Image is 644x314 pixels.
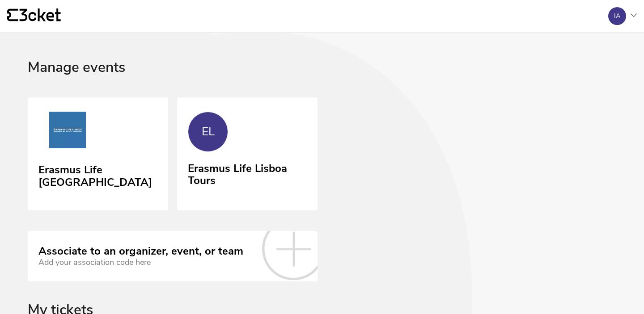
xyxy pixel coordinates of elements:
[38,258,243,267] div: Add your association code here
[188,159,307,187] div: Erasmus Life Lisboa Tours
[38,245,243,258] div: Associate to an organizer, event, or team
[38,112,97,152] img: Erasmus Life Lisboa
[202,125,215,138] div: EL
[7,8,61,24] a: {' '}
[38,160,157,188] div: Erasmus Life [GEOGRAPHIC_DATA]
[7,9,18,21] g: {' '}
[614,13,620,20] div: IA
[177,97,318,209] a: EL Erasmus Life Lisboa Tours
[28,59,616,97] div: Manage events
[28,231,318,281] a: Associate to an organizer, event, or team Add your association code here
[28,97,168,211] a: Erasmus Life Lisboa Erasmus Life [GEOGRAPHIC_DATA]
